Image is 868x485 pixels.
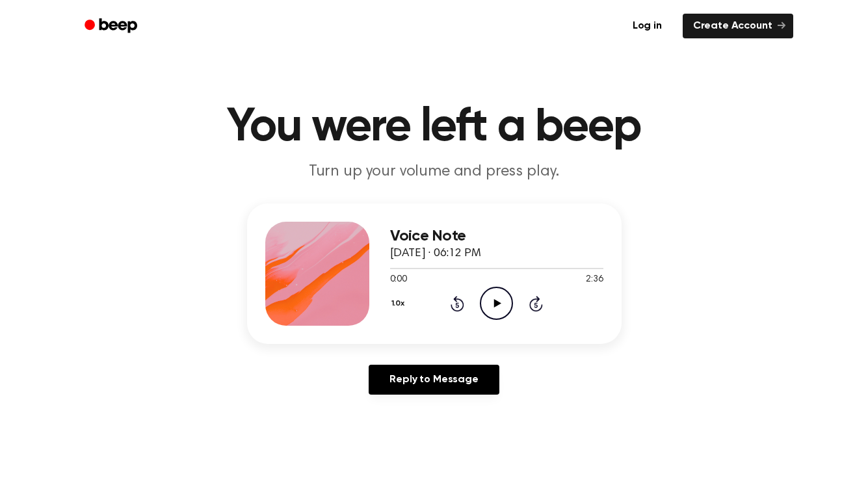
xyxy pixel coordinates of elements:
[586,273,603,287] span: 2:36
[390,248,481,259] span: [DATE] · 06:12 PM
[101,104,767,151] h1: You were left a beep
[683,14,793,38] a: Create Account
[369,365,499,395] a: Reply to Message
[390,273,407,287] span: 0:00
[620,11,675,41] a: Log in
[75,14,149,39] a: Beep
[390,293,410,315] button: 1.0x
[185,161,684,183] p: Turn up your volume and press play.
[390,228,603,245] h3: Voice Note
